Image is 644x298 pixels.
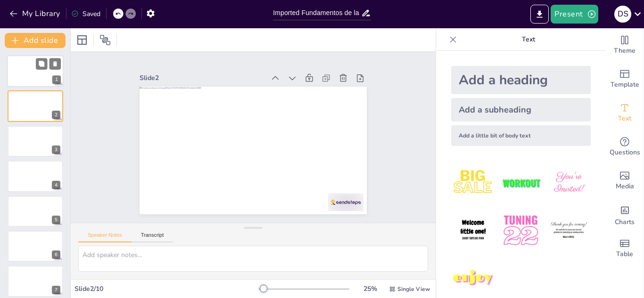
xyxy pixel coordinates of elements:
div: 4 [52,181,60,189]
div: 25 % [359,284,381,293]
div: Add a heading [451,66,591,94]
button: Present [551,5,598,24]
p: Text [461,28,596,51]
div: 5 [8,196,63,227]
div: Add text boxes [606,96,644,130]
div: 1 [7,55,64,87]
div: 2 [8,90,63,121]
img: 5.jpeg [499,209,543,252]
div: Saved [71,9,100,18]
span: Single View [397,285,430,293]
img: 2.jpeg [499,161,543,205]
span: Template [611,80,639,90]
button: Transcript [132,232,173,242]
div: 7 [52,286,60,294]
div: 6 [8,231,63,262]
img: 4.jpeg [451,209,495,252]
span: Position [99,34,111,46]
div: Add a little bit of body text [451,125,591,146]
button: Delete Slide [50,58,61,69]
span: Text [618,113,631,124]
img: 6.jpeg [547,209,591,252]
button: Export to PowerPoint [530,5,549,24]
div: 2 [52,111,60,119]
img: 3.jpeg [547,161,591,205]
span: Table [616,249,633,259]
button: My Library [7,6,64,21]
input: Insert title [273,6,361,20]
div: Add ready made slides [606,62,644,96]
button: D S [614,5,631,24]
div: Add a subheading [451,98,591,121]
div: Slide 2 / 10 [74,284,259,293]
span: Media [616,181,634,192]
div: Change the overall theme [606,28,644,62]
div: Add charts and graphs [606,198,644,232]
div: Add images, graphics, shapes or video [606,164,644,198]
div: 4 [8,161,63,192]
span: Theme [614,46,636,56]
div: Add a table [606,232,644,266]
div: 5 [52,216,60,224]
div: Layout [74,32,90,48]
div: D S [614,6,631,23]
img: 1.jpeg [451,161,495,205]
button: Add slide [5,33,66,48]
div: 6 [52,250,60,259]
span: Questions [610,147,640,158]
div: 7 [8,266,63,297]
button: Duplicate Slide [36,58,47,69]
div: 1 [52,76,61,84]
div: Slide 2 [229,188,353,223]
span: Charts [615,217,635,227]
button: Speaker Notes [78,232,132,242]
div: 3 [8,126,63,157]
div: Get real-time input from your audience [606,130,644,164]
div: 3 [52,145,60,154]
